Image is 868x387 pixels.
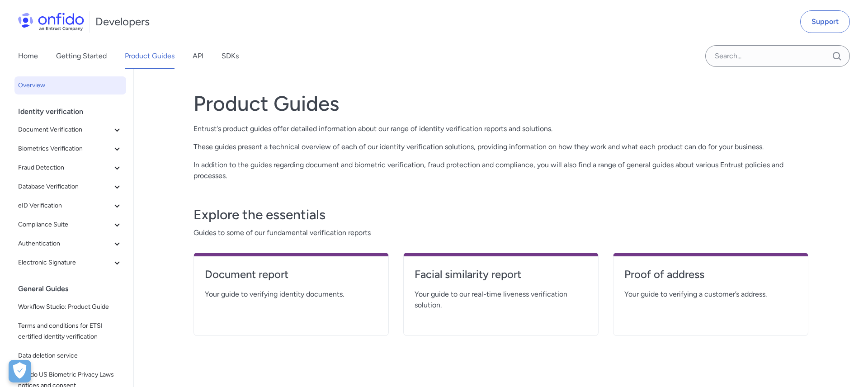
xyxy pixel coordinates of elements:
[18,257,112,268] span: Electronic Signature
[193,142,808,152] p: These guides present a technical overview of each of our identity verification solutions, providi...
[18,162,112,173] span: Fraud Detection
[193,160,808,181] p: In addition to the guides regarding document and biometric verification, fraud protection and com...
[193,206,808,224] h3: Explore the essentials
[14,140,126,158] button: Biometrics Verification
[624,289,797,300] span: Your guide to verifying a customer’s address.
[95,14,150,29] h1: Developers
[18,238,112,249] span: Authentication
[18,219,112,230] span: Compliance Suite
[14,121,126,139] button: Document Verification
[193,91,808,116] h1: Product Guides
[705,45,850,67] input: Onfido search input field
[125,43,175,69] a: Product Guides
[415,289,587,311] span: Your guide to our real-time liveness verification solution.
[624,267,797,289] a: Proof of address
[14,347,126,365] a: Data deletion service
[18,280,130,298] div: General Guides
[18,124,112,135] span: Document Verification
[18,43,38,69] a: Home
[18,181,112,192] span: Database Verification
[624,267,797,282] h4: Proof of address
[205,267,377,289] a: Document report
[18,302,123,312] span: Workflow Studio: Product Guide
[14,216,126,234] button: Compliance Suite
[18,103,130,121] div: Identity verification
[14,178,126,196] button: Database Verification
[14,317,126,346] a: Terms and conditions for ETSI certified identity verification
[14,235,126,253] button: Authentication
[14,254,126,272] button: Electronic Signature
[14,159,126,177] button: Fraud Detection
[18,200,112,211] span: eID Verification
[18,143,112,154] span: Biometrics Verification
[18,350,123,361] span: Data deletion service
[193,123,808,134] p: Entrust's product guides offer detailed information about our range of identity verification repo...
[18,13,84,31] img: Onfido Logo
[14,76,126,94] a: Overview
[205,267,377,282] h4: Document report
[415,267,587,289] a: Facial similarity report
[56,43,107,69] a: Getting Started
[205,289,377,300] span: Your guide to verifying identity documents.
[193,227,808,238] span: Guides to some of our fundamental verification reports
[9,360,31,382] button: Open Preferences
[800,10,850,33] a: Support
[193,43,203,69] a: API
[9,360,31,382] div: Cookie Preferences
[18,80,123,91] span: Overview
[18,321,123,342] span: Terms and conditions for ETSI certified identity verification
[415,267,587,282] h4: Facial similarity report
[14,197,126,215] button: eID Verification
[222,43,239,69] a: SDKs
[14,298,126,316] a: Workflow Studio: Product Guide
